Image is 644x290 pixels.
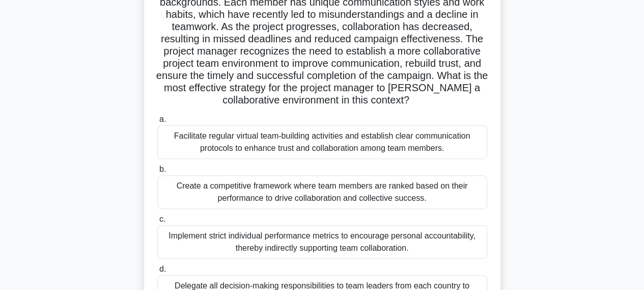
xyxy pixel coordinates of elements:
span: c. [159,215,165,223]
div: Implement strict individual performance metrics to encourage personal accountability, thereby ind... [157,225,487,259]
div: Create a competitive framework where team members are ranked based on their performance to drive ... [157,175,487,209]
span: d. [159,265,166,273]
span: b. [159,165,166,173]
span: a. [159,115,166,123]
div: Facilitate regular virtual team-building activities and establish clear communication protocols t... [157,125,487,159]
